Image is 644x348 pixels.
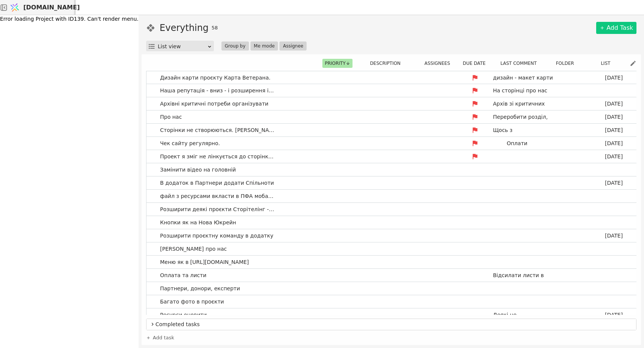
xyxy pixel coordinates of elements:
[493,126,557,142] p: Щось з автоматизацією
[597,232,631,240] div: [DATE]
[597,126,631,134] div: [DATE]
[597,140,631,147] div: [DATE]
[158,41,207,52] div: List view
[157,244,230,254] span: [PERSON_NAME] про нас
[212,24,218,32] span: 58
[146,334,174,342] a: Add task
[157,178,277,189] span: В додаток в Партнери додати Спільноти
[322,59,353,68] div: Priority
[279,41,307,51] button: Assignee
[596,22,636,34] a: Add Task
[461,59,493,68] button: Due date
[597,311,631,319] div: [DATE]
[157,138,223,149] span: Чек сайту регулярно.
[597,74,631,82] div: [DATE]
[157,125,278,136] span: Сторінки не створюються. [PERSON_NAME] створюєтсья а українська ні
[250,41,278,51] button: Me mode
[589,59,627,68] div: List
[157,230,276,241] span: Розширити проєктну команду в додатку
[493,311,557,327] p: Деякі не відкриваються
[493,271,557,295] p: Відсилати листи в залежності від результату транзакції
[597,113,631,121] div: [DATE]
[493,87,557,110] p: На сторінці про нас Розширити блок про документи.
[157,151,278,162] span: Проект я зміг не лінкується до сторінки своєї.
[507,140,543,147] p: Оплати
[157,270,209,281] span: Оплата та листи
[496,59,545,68] div: Last comment
[554,59,581,68] button: Folder
[598,59,617,68] button: List
[493,100,557,155] p: Архів зі критичних зборів - або відзначити що вони завершені + фото. Плюс підлінкувати новини по ...
[23,3,80,12] span: [DOMAIN_NAME]
[493,74,557,90] p: дизайн - макет карти є в спідльній папці
[368,59,407,68] button: Description
[157,296,227,307] span: Багато фото в проєкти
[422,59,457,68] button: Assignees
[597,153,631,161] div: [DATE]
[597,179,631,187] div: [DATE]
[157,257,252,268] span: Меню як в [URL][DOMAIN_NAME]
[597,100,631,108] div: [DATE]
[8,0,75,15] a: [DOMAIN_NAME]
[153,334,174,342] span: Add task
[157,164,239,175] span: Замінити відео на головній
[459,59,493,68] div: Due date
[157,283,243,294] span: Партнери, донори, експерти
[493,113,557,129] p: Переробити розділ, створити структуру
[548,59,586,68] div: Folder
[322,59,352,68] button: Priority
[156,320,633,328] span: Completed tasks
[157,112,202,123] span: Про нас
[157,85,278,96] span: Наша репутація - вниз - і розширення і сторінку про нас де цілий блок з документами.
[157,217,239,228] span: Кнопки як на Нова Юкрейн
[157,98,272,109] span: Архівні критичні потреби організувати
[221,41,249,51] button: Group by
[498,59,543,68] button: Last comment
[157,310,210,320] span: Ресурси оновити
[157,191,278,202] span: файл з ресурсами вкласти в ПФА мобайл і на сайт там де про продукт
[157,204,278,215] span: Розширити деякі проєкти Сторітелінг - збоку публікації присвячені цьому проєкту
[9,0,20,15] img: Logo
[356,59,420,68] div: Description
[157,72,273,83] span: Дизайн карти проєкту Карта Ветерана.
[160,21,209,35] h1: Everything
[423,59,456,68] div: Assignees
